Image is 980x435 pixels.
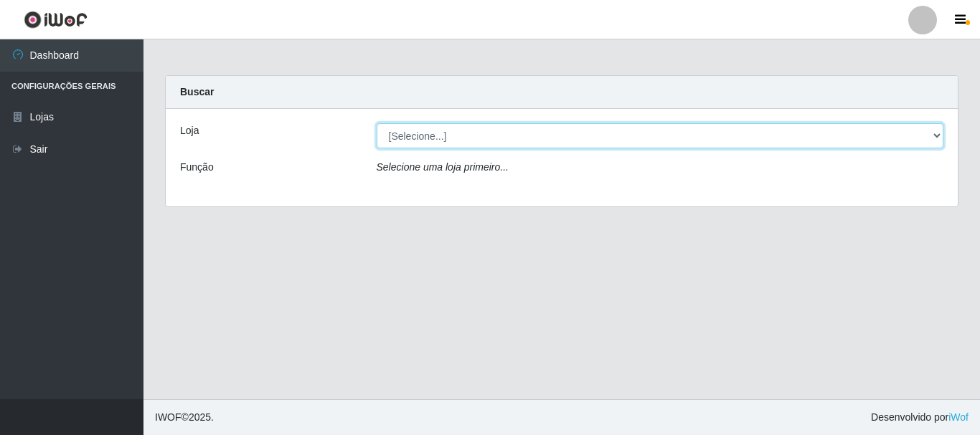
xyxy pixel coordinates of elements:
[948,411,969,423] a: iWof
[155,410,214,425] span: © 2025 .
[180,160,214,175] label: Função
[180,123,199,138] label: Loja
[871,410,969,425] span: Desenvolvido por
[155,411,182,423] span: IWOF
[377,161,509,173] i: Selecione uma loja primeiro...
[180,86,214,97] strong: Buscar
[24,11,88,29] img: CoreUI Logo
